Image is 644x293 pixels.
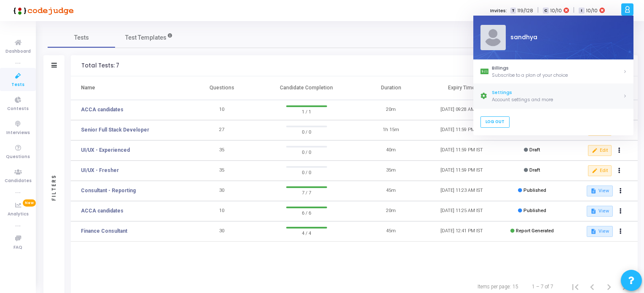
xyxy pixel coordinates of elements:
td: 20m [356,201,426,221]
button: View [587,185,612,196]
div: Billings [492,65,623,72]
span: Published [523,208,546,213]
span: | [573,6,574,15]
div: Account settings and more [492,96,623,103]
span: 0 / 0 [286,127,327,136]
td: 27 [187,120,257,140]
a: SettingsAccount settings and more [473,84,633,108]
td: [DATE] 09:28 AM IST [427,100,497,120]
span: Questions [6,153,30,161]
span: | [537,6,539,15]
td: [DATE] 11:23 AM IST [427,181,497,201]
th: Questions [187,76,257,100]
a: ACCA candidates [81,106,123,113]
span: 0 / 0 [286,168,327,176]
td: 40m [356,140,426,161]
td: 10 [187,100,257,120]
span: C [543,8,548,14]
img: Profile Picture [480,25,505,50]
td: [DATE] 11:25 AM IST [427,201,497,221]
a: BillingsSubscribe to a plan of your choice [473,59,633,84]
span: 7 / 7 [286,188,327,196]
span: 119/128 [518,7,533,14]
td: 30 [187,181,257,201]
td: 30 [187,221,257,242]
mat-icon: description [590,228,596,234]
mat-icon: description [590,208,596,214]
td: 45m [356,221,426,242]
span: Analytics [8,211,29,218]
span: Published [523,188,546,193]
span: New [23,199,36,207]
span: 1 / 1 [286,107,327,116]
span: 4 / 4 [286,228,327,237]
div: 15 [513,283,518,290]
td: 20m [356,100,426,120]
span: 10/10 [586,7,598,14]
td: 10 [187,201,257,221]
span: FAQ [13,244,22,251]
span: T [510,8,516,14]
td: [DATE] 11:59 PM IST [427,140,497,161]
span: Interviews [6,129,30,137]
a: Senior Full Stack Developer [81,126,149,134]
div: Total Tests: 7 [81,62,119,69]
th: Duration [356,76,426,100]
div: Subscribe to a plan of your choice [492,72,623,79]
span: Dashboard [5,48,31,55]
span: 0 / 0 [286,148,327,156]
button: View [587,206,612,217]
div: Items per page: [478,283,511,290]
span: Contests [7,105,29,113]
span: Report Generated [516,228,554,234]
img: logo [11,2,74,19]
td: 35m [356,161,426,181]
label: Invites: [490,7,507,14]
th: Expiry Time [427,76,497,100]
a: Finance Consultant [81,227,127,235]
span: Candidates [5,177,32,185]
td: 35 [187,140,257,161]
th: Candidate Completion [257,76,356,100]
div: 1 – 7 of 7 [532,283,553,290]
span: 6 / 6 [286,208,327,217]
mat-icon: edit [592,168,598,174]
span: Test Templates [125,33,166,42]
td: [DATE] 12:41 PM IST [427,221,497,242]
span: Draft [529,147,540,153]
td: 1h 15m [356,120,426,140]
div: Filters [50,141,58,234]
button: Edit [588,165,611,176]
a: Consultant - Reporting [81,187,136,194]
span: I [579,8,584,14]
a: UI/UX - Fresher [81,167,119,174]
th: Name [71,76,187,100]
td: [DATE] 11:59 PM IST [427,161,497,181]
span: Tests [11,81,24,89]
a: Log Out [480,116,509,128]
mat-icon: description [590,188,596,194]
td: [DATE] 11:59 PM IST [427,120,497,140]
div: sandhya [505,33,626,42]
td: 45m [356,181,426,201]
span: Draft [529,167,540,173]
button: View [587,226,612,237]
span: 10/10 [550,7,562,14]
a: UI/UX - Experienced [81,146,130,154]
span: Tests [74,33,89,42]
a: ACCA candidates [81,207,123,215]
div: Settings [492,89,623,97]
button: Edit [588,145,611,156]
mat-icon: edit [592,148,598,153]
td: 35 [187,161,257,181]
